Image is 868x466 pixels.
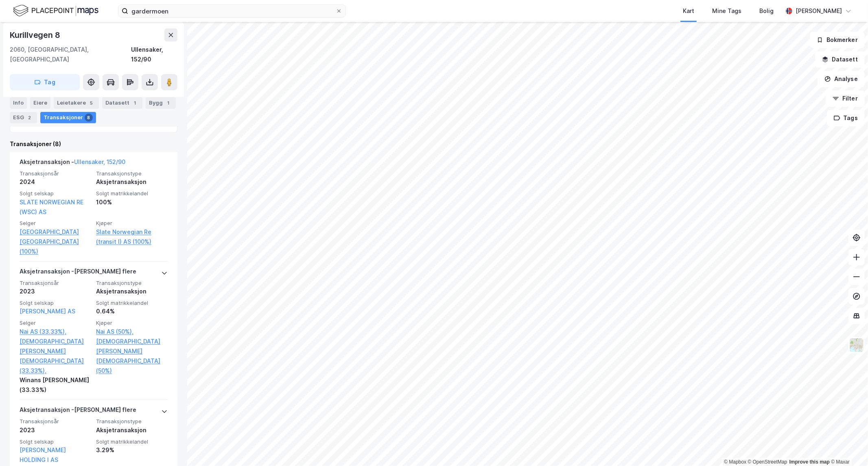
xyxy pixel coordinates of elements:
[810,32,865,48] button: Bokmerker
[20,327,91,337] a: Nai AS (33.33%),
[20,337,91,376] a: [DEMOGRAPHIC_DATA][PERSON_NAME][DEMOGRAPHIC_DATA] (33.33%),
[724,459,746,465] a: Mapbox
[96,337,168,376] a: [DEMOGRAPHIC_DATA][PERSON_NAME][DEMOGRAPHIC_DATA] (50%)
[96,327,168,337] a: Nai AS (50%),
[20,405,136,418] div: Aksjetransaksjon - [PERSON_NAME] flere
[10,28,61,42] div: Kurillvegen 8
[96,170,168,177] span: Transaksjonstype
[96,418,168,425] span: Transaksjonstype
[164,98,173,107] div: 1
[85,113,93,121] div: 8
[818,71,865,87] button: Analyse
[102,97,142,108] div: Datasett
[96,280,168,287] span: Transaksjonstype
[96,306,168,316] div: 0.64%
[96,220,168,227] span: Kjøper
[826,90,865,107] button: Filter
[30,97,50,108] div: Eiere
[96,287,168,296] div: Aksjetransaksjon
[10,45,131,64] div: 2060, [GEOGRAPHIC_DATA], [GEOGRAPHIC_DATA]
[13,4,98,18] img: logo.f888ab2527a4732fd821a326f86c7f29.svg
[20,418,91,425] span: Transaksjonsår
[96,445,168,455] div: 3.29%
[96,438,168,445] span: Solgt matrikkelandel
[26,113,34,121] div: 2
[128,5,336,17] input: Søk på adresse, matrikkel, gårdeiere, leietakere eller personer
[20,190,91,197] span: Solgt selskap
[20,308,75,315] a: [PERSON_NAME] AS
[748,459,787,465] a: OpenStreetMap
[712,6,741,16] div: Mine Tags
[96,197,168,207] div: 100%
[146,97,176,108] div: Bygg
[40,112,96,123] div: Transaksjoner
[96,190,168,197] span: Solgt matrikkelandel
[10,112,37,123] div: ESG
[20,287,91,296] div: 2023
[20,199,83,215] a: SLATE NORWEGIAN RE (WSC) AS
[759,6,774,16] div: Bolig
[827,110,865,126] button: Tags
[10,74,80,90] button: Tag
[10,97,27,108] div: Info
[131,98,139,107] div: 1
[20,227,91,256] a: [GEOGRAPHIC_DATA] [GEOGRAPHIC_DATA] (100%)
[96,177,168,187] div: Aksjetransaksjon
[815,51,865,68] button: Datasett
[10,139,177,149] div: Transaksjoner (8)
[849,337,864,353] img: Z
[827,427,868,466] div: Kontrollprogram for chat
[74,158,125,165] a: Ullensaker, 152/90
[20,446,66,463] a: [PERSON_NAME] HOLDING I AS
[96,227,168,247] a: Slate Norwegian Re (transit I) AS (100%)
[54,97,99,108] div: Leietakere
[96,300,168,306] span: Solgt matrikkelandel
[683,6,694,16] div: Kart
[20,170,91,177] span: Transaksjonsår
[20,300,91,306] span: Solgt selskap
[20,220,91,227] span: Selger
[131,45,177,64] div: Ullensaker, 152/90
[96,319,168,326] span: Kjøper
[20,319,91,326] span: Selger
[789,459,830,465] a: Improve this map
[20,267,136,280] div: Aksjetransaksjon - [PERSON_NAME] flere
[96,425,168,435] div: Aksjetransaksjon
[20,177,91,187] div: 2024
[796,6,842,16] div: [PERSON_NAME]
[20,280,91,287] span: Transaksjonsår
[20,157,125,170] div: Aksjetransaksjon -
[20,425,91,435] div: 2023
[20,438,91,445] span: Solgt selskap
[87,98,96,107] div: 5
[20,375,91,395] div: Winans [PERSON_NAME] (33.33%)
[827,427,868,466] iframe: Chat Widget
